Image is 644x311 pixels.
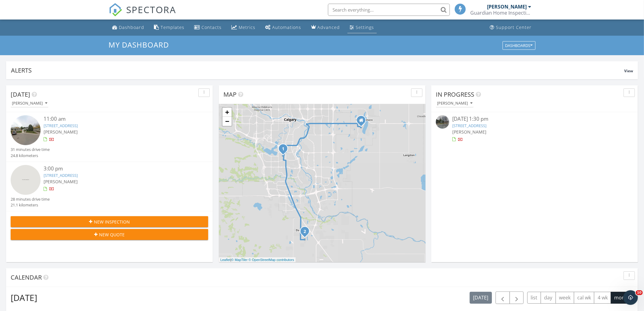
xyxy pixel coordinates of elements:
[11,216,208,227] button: New Inspection
[44,179,78,184] span: [PERSON_NAME]
[119,24,144,30] div: Dashboard
[11,196,50,202] div: 28 minutes drive time
[594,292,611,304] button: 4 wk
[202,24,222,30] div: Contacts
[231,258,248,262] a: © MapTiler
[623,290,638,305] iframe: Intercom live chat
[44,123,78,128] a: [STREET_ADDRESS]
[503,41,535,50] button: Dashboards
[305,231,308,235] div: 5054 274 Ave W, Foothills Country, AB T0L 0X0
[11,115,41,145] img: streetview
[11,165,208,208] a: 3:00 pm [STREET_ADDRESS] [PERSON_NAME] 28 minutes drive time 21.1 kilometers
[11,99,48,108] button: [PERSON_NAME]
[109,3,122,16] img: The Best Home Inspection Software - Spectora
[304,230,306,234] i: 2
[109,8,176,21] a: SPECTORA
[11,291,37,304] h2: [DATE]
[223,90,237,98] span: Map
[488,22,534,33] a: Support Center
[611,292,633,304] button: month
[229,22,258,33] a: Metrics
[452,123,486,128] a: [STREET_ADDRESS]
[161,24,185,30] div: Templates
[356,24,374,30] div: Settings
[436,99,474,108] button: [PERSON_NAME]
[11,66,624,74] div: Alerts
[11,165,41,195] img: streetview
[541,292,556,304] button: day
[11,90,30,98] span: [DATE]
[219,257,296,263] div: |
[44,129,78,135] span: [PERSON_NAME]
[624,68,633,73] span: View
[11,273,42,281] span: Calendar
[471,10,532,16] div: Guardian Home Inspections Inc.
[636,290,643,295] span: 10
[44,115,192,123] div: 11:00 am
[505,43,533,48] div: Dashboards
[12,101,47,105] div: [PERSON_NAME]
[152,22,187,33] a: Templates
[436,90,474,98] span: In Progress
[263,22,304,33] a: Automations (Basic)
[99,231,125,238] span: New Quote
[222,117,232,126] a: Zoom out
[192,22,224,33] a: Contacts
[11,147,50,152] div: 31 minutes drive time
[347,22,377,33] a: Settings
[487,4,527,10] div: [PERSON_NAME]
[283,148,287,152] div: 52 Hogarth Crescent SW, Calgary, AB T2V 3A7
[11,202,50,208] div: 21.1 kilometers
[470,292,492,304] button: [DATE]
[282,147,284,151] i: 1
[94,219,130,225] span: New Inspection
[109,40,169,50] span: My Dashboard
[126,3,176,16] span: SPECTORA
[574,292,595,304] button: cal wk
[496,24,532,30] div: Support Center
[556,292,574,304] button: week
[222,108,232,117] a: Zoom in
[11,115,208,159] a: 11:00 am [STREET_ADDRESS] [PERSON_NAME] 31 minutes drive time 24.8 kilometers
[510,291,524,304] button: Next month
[452,129,486,135] span: [PERSON_NAME]
[361,120,365,124] div: 128 Seagreen Manor , Chestermere Alberta T1X0E7
[309,22,343,33] a: Advanced
[249,258,294,262] a: © OpenStreetMap contributors
[527,292,541,304] button: list
[318,24,340,30] div: Advanced
[496,291,510,304] button: Previous month
[452,115,617,123] div: [DATE] 1:30 pm
[11,153,50,159] div: 24.8 kilometers
[44,173,78,178] a: [STREET_ADDRESS]
[220,258,230,262] a: Leaflet
[44,165,192,173] div: 3:00 pm
[328,4,450,16] input: Search everything...
[110,22,147,33] a: Dashboard
[436,115,449,129] img: streetview
[436,115,633,142] a: [DATE] 1:30 pm [STREET_ADDRESS] [PERSON_NAME]
[437,101,472,105] div: [PERSON_NAME]
[239,24,256,30] div: Metrics
[272,24,301,30] div: Automations
[11,229,208,240] button: New Quote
